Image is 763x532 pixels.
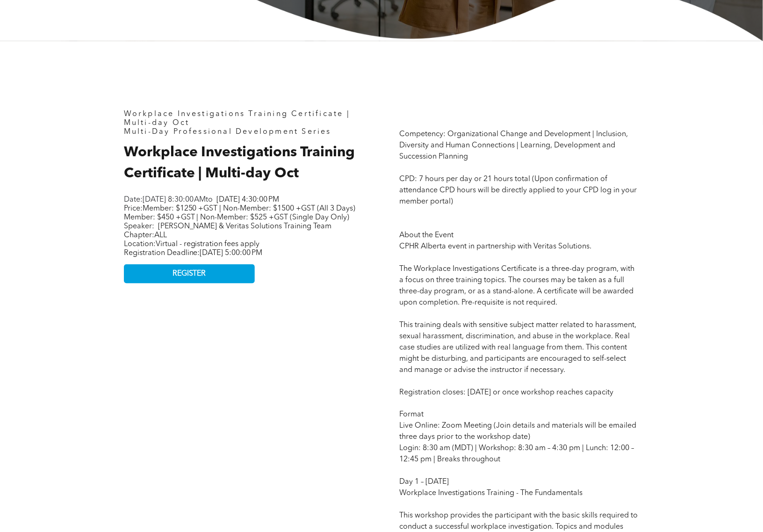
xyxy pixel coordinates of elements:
span: Speaker: [124,223,154,230]
span: ALL [154,232,167,239]
span: REGISTER [173,270,206,278]
span: Chapter: [124,232,167,239]
span: [DATE] 5:00:00 PM [200,249,263,257]
span: Date: to [124,196,213,204]
span: [PERSON_NAME] & Veritas Solutions Training Team [158,223,332,230]
span: Workplace Investigations Training Certificate | Multi-day Oct [124,146,355,181]
span: Location: Registration Deadline: [124,240,263,257]
span: [DATE] 4:30:00 PM [217,196,280,204]
a: REGISTER [124,264,255,284]
span: Member: $1250 +GST | Non-Member: $1500 +GST (All 3 Days) Member: $450 +GST | Non-Member: $525 +GS... [124,205,356,221]
span: Virtual - registration fees apply [156,240,260,248]
span: Multi-Day Professional Development Series [124,128,331,136]
span: [DATE] 8:30:00 AM [143,196,206,204]
span: Workplace Investigations Training Certificate | Multi-day Oct [124,110,350,127]
span: Price: [124,205,356,221]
